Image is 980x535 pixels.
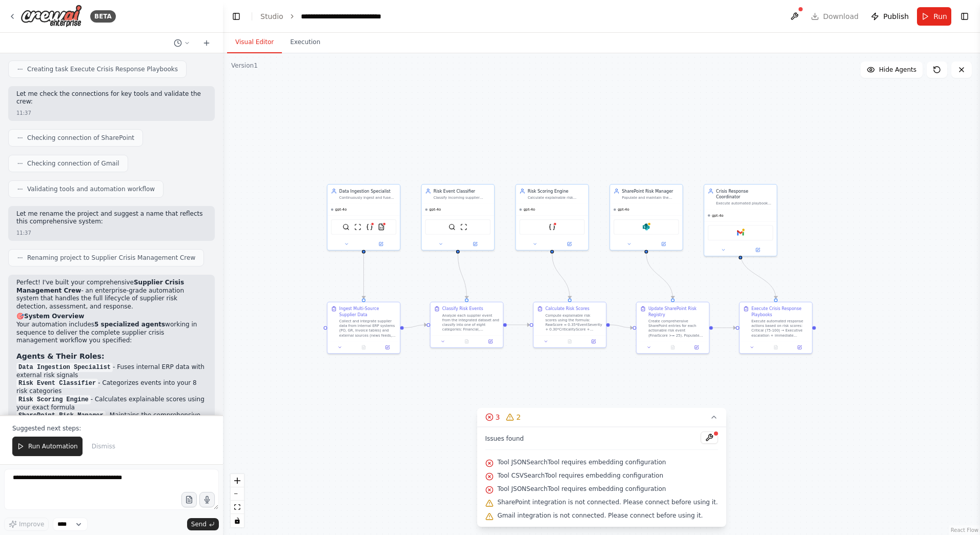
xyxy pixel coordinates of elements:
[16,411,106,420] code: SharePoint Risk Manager
[12,424,211,433] p: Suggested next steps:
[741,246,774,254] button: Open in side panel
[480,338,500,345] button: Open in side panel
[643,223,650,231] img: SharePoint
[933,11,947,22] span: Run
[485,435,524,443] span: Issues found
[282,32,329,53] button: Execution
[549,254,573,299] g: Edge from 1e67d77a-f517-4512-a759-b6a840e4a036 to 7e05bf43-11d3-4cd3-8f3f-5a6029c3c67a
[716,188,773,200] div: Crisis Response Coordinator
[448,223,456,231] img: SerperDevTool
[231,474,244,527] div: React Flow controls
[507,322,530,327] g: Edge from 52cfeee8-aaac-42d8-9c8b-cec1d02d4120 to 7e05bf43-11d3-4cd3-8f3f-5a6029c3c67a
[515,184,589,251] div: Risk Scoring EngineCalculate explainable risk scores (0-100) using the defined scoring logic: 35%...
[533,302,607,348] div: Calculate Risk ScoresCompute explainable risk scores using the formula: RawScore = 0.35*EventSeve...
[92,442,115,450] span: Dismiss
[335,207,347,212] span: gpt-4o
[28,442,78,450] span: Run Automation
[548,223,556,231] img: JSONSearchTool
[957,9,972,24] button: Show right sidebar
[704,184,778,256] div: Crisis Response CoordinatorExecute automated playbook triggers and escalation workflows based on ...
[434,195,491,200] div: Classify incoming supplier events into one of eight high-impact categories: Financial, Operationa...
[16,90,207,106] p: Let me check the connections for key tools and validate the crew:
[622,188,679,194] div: SharePoint Risk Manager
[686,344,706,351] button: Open in side panel
[191,520,207,528] span: Send
[16,396,207,412] li: - Calculates explainable scores using your exact formula
[763,344,788,351] button: No output available
[497,511,703,520] span: Gmail integration is not connected. Please connect before using it.
[339,319,396,338] div: Collect and integrate supplier data from internal ERP systems (PO, GR, Invoice tables) and extern...
[231,514,244,527] button: toggle interactivity
[339,188,396,194] div: Data Ingestion Specialist
[545,306,589,312] div: Calculate Risk Scores
[553,240,586,248] button: Open in side panel
[442,313,499,332] div: Analyze each supplier event from the integrated dataset and classify into one of eight categories...
[16,411,207,428] li: - Maintains the comprehensive risk registry
[477,408,726,427] button: 32
[378,223,385,231] img: CSVSearchTool
[198,37,215,49] button: Start a new chat
[354,223,361,231] img: ScrapeWebsiteTool
[713,325,736,331] g: Edge from 081af13a-dfaa-4911-b49a-d93b47b9706c to 375935af-0c32-4787-adcb-e1b856ebb986
[16,229,31,237] div: 11:37
[523,207,535,212] span: gpt-4o
[16,313,207,321] h2: 🎯
[497,498,718,506] span: SharePoint integration is not connected. Please connect before using it.
[430,302,504,348] div: Classify Risk EventsAnalyze each supplier event from the integrated dataset and classify into one...
[618,207,629,212] span: gpt-4o
[495,412,500,422] span: 3
[181,492,197,507] button: Upload files
[622,195,679,200] div: Populate and maintain the SharePoint Supplier Risk List with complete schema compliance. Create d...
[883,11,909,22] span: Publish
[339,306,396,318] div: Ingest Multi-Source Supplier Data
[16,109,31,117] div: 11:37
[4,518,49,531] button: Improve
[231,61,258,70] div: Version 1
[16,321,207,345] p: Your automation includes working in sequence to deliver the complete supplier crisis management w...
[516,412,521,422] span: 2
[327,184,401,251] div: Data Ingestion SpecialistContinuously ingest and fuse internal ERP signals (POs, GRs, invoices, q...
[497,471,663,480] span: Tool CSVSearchTool requires embedding configuration
[21,5,82,28] img: Logo
[716,201,773,205] div: Execute automated playbook triggers and escalation workflows based on risk scores and business ru...
[327,302,401,354] div: Ingest Multi-Source Supplier DataCollect and integrate supplier data from internal ERP systems (P...
[434,188,491,194] div: Risk Event Classifier
[366,223,373,231] img: JSONSearchTool
[199,492,215,507] button: Click to speak your automation idea
[339,195,396,200] div: Continuously ingest and fuse internal ERP signals (POs, GRs, invoices, quality data) with externa...
[879,66,916,74] span: Hide Agents
[94,321,165,328] strong: 5 specialized agents
[583,338,603,345] button: Open in side panel
[231,474,244,487] button: zoom in
[377,344,397,351] button: Open in side panel
[351,344,376,351] button: No output available
[342,223,350,231] img: SerperDevTool
[16,363,113,372] code: Data Ingestion Specialist
[738,254,779,299] g: Edge from 49824434-d1d9-4191-ac59-39cc1885824c to 375935af-0c32-4787-adcb-e1b856ebb986
[90,10,116,23] div: BETA
[24,313,84,320] strong: System Overview
[16,210,207,226] p: Let me rename the project and suggest a name that reflects this comprehensive system:
[789,344,809,351] button: Open in side panel
[455,254,470,299] g: Edge from cfd4e7e4-2c5c-41a7-a233-774cb4e71f81 to 52cfeee8-aaac-42d8-9c8b-cec1d02d4120
[27,159,119,168] span: Checking connection of Gmail
[497,458,666,466] span: Tool JSONSearchTool requires embedding configuration
[404,322,427,331] g: Edge from e6b1f113-3eb4-41d2-bc84-7f700d9ce8ff to 52cfeee8-aaac-42d8-9c8b-cec1d02d4120
[647,240,680,248] button: Open in side panel
[648,306,705,318] div: Update SharePoint Risk Registry
[739,302,813,354] div: Execute Crisis Response PlaybooksExecute automated response actions based on risk scores: Critica...
[16,352,105,360] strong: Agents & Their Roles:
[227,32,282,53] button: Visual Editor
[16,279,207,311] p: Perfect! I've built your comprehensive - an enterprise-grade automation system that handles the f...
[16,379,207,396] li: - Categorizes events into your 8 risk categories
[16,363,207,380] li: - Fuses internal ERP data with external risk signals
[27,254,195,262] span: Renaming project to Supplier Crisis Management Crew
[751,306,808,318] div: Execute Crisis Response Playbooks
[867,7,913,26] button: Publish
[917,7,951,26] button: Run
[454,338,479,345] button: No output available
[737,230,744,237] img: Gmail
[27,134,134,142] span: Checking connection of SharePoint
[527,195,584,200] div: Calculate explainable risk scores (0-100) using the defined scoring logic: 35% Event Severity + 3...
[643,254,676,299] g: Edge from 01d4ea15-85a8-482e-b94c-bc654167a8aa to 081af13a-dfaa-4911-b49a-d93b47b9706c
